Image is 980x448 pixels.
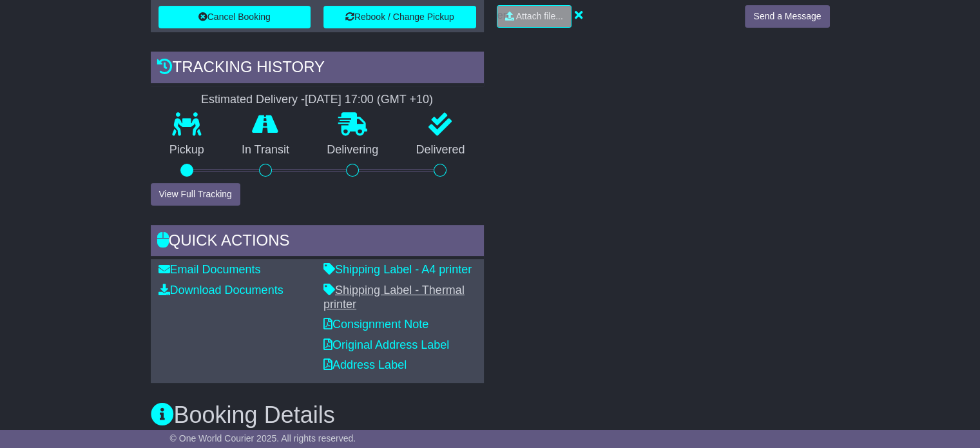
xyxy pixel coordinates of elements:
button: Rebook / Change Pickup [323,6,476,28]
div: [DATE] 17:00 (GMT +10) [305,93,433,107]
a: Shipping Label - Thermal printer [323,284,465,311]
p: In Transit [223,143,308,157]
button: Cancel Booking [159,6,311,28]
a: Original Address Label [323,338,449,351]
a: Download Documents [159,284,283,297]
div: Tracking history [151,52,484,86]
button: Send a Message [745,5,829,28]
p: Pickup [151,143,223,157]
a: Shipping Label - A4 printer [323,263,472,276]
span: © One World Courier 2025. All rights reserved. [170,433,356,443]
a: Email Documents [159,263,261,276]
div: Quick Actions [151,225,484,260]
div: Estimated Delivery - [151,93,484,107]
p: Delivered [397,143,483,157]
h3: Booking Details [151,402,830,428]
p: Delivering [308,143,397,157]
a: Consignment Note [323,318,428,331]
a: Address Label [323,358,407,371]
button: View Full Tracking [151,183,240,206]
